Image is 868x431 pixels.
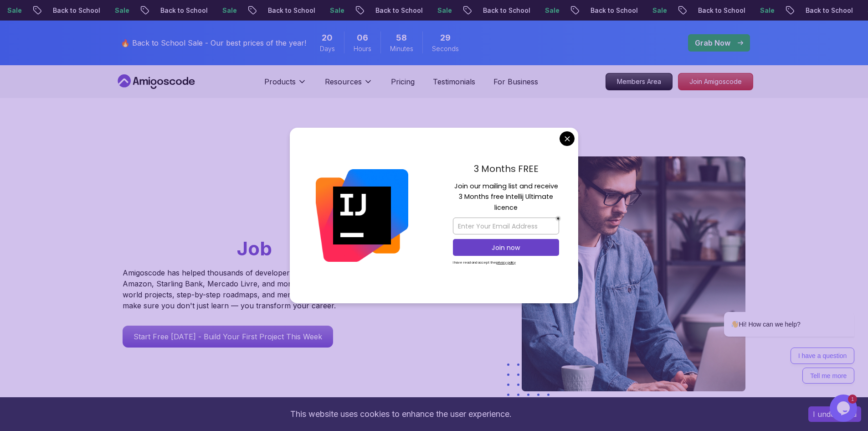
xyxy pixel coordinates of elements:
p: Back to School [471,6,533,15]
a: Join Amigoscode [678,73,753,90]
p: Amigoscode has helped thousands of developers land roles at Amazon, Starling Bank, Mercado Livre,... [123,267,341,311]
button: Products [264,76,307,94]
p: Sale [640,6,669,15]
p: Sale [210,6,239,15]
p: Resources [325,76,362,87]
button: Resources [325,76,373,94]
p: Back to School [578,6,640,15]
p: Back to School [793,6,855,15]
span: 6 Hours [357,31,368,44]
p: Join Amigoscode [678,73,753,90]
p: Sale [425,6,454,15]
p: Sale [318,6,347,15]
span: 20 Days [322,31,333,44]
p: Sale [103,6,132,15]
span: 29 Seconds [440,31,451,44]
p: Sale [748,6,777,15]
span: Days [320,44,335,53]
a: Testimonials [433,76,475,87]
span: Seconds [432,44,459,53]
p: Products [264,76,296,87]
span: 58 Minutes [396,31,407,44]
img: hero [522,156,745,391]
p: Sale [533,6,562,15]
a: Members Area [606,73,673,90]
a: Start Free [DATE] - Build Your First Project This Week [123,326,333,348]
h1: Go From Learning to Hired: Master Java, Spring Boot & Cloud Skills That Get You the [123,156,374,262]
a: For Business [493,76,538,87]
span: Minutes [390,44,413,53]
p: Back to School [41,6,103,15]
p: Back to School [256,6,318,15]
p: Back to School [686,6,748,15]
button: Accept cookies [808,406,861,422]
p: Back to School [363,6,425,15]
p: Members Area [606,73,672,90]
p: 🔥 Back to School Sale - Our best prices of the year! [121,37,306,48]
p: Grab Now [695,37,730,48]
span: Job [237,237,272,260]
iframe: chat widget [695,229,859,390]
iframe: chat widget [830,395,859,422]
span: Hours [354,44,371,53]
div: This website uses cookies to enhance the user experience. [7,404,795,424]
a: Pricing [391,76,415,87]
p: Back to School [148,6,210,15]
